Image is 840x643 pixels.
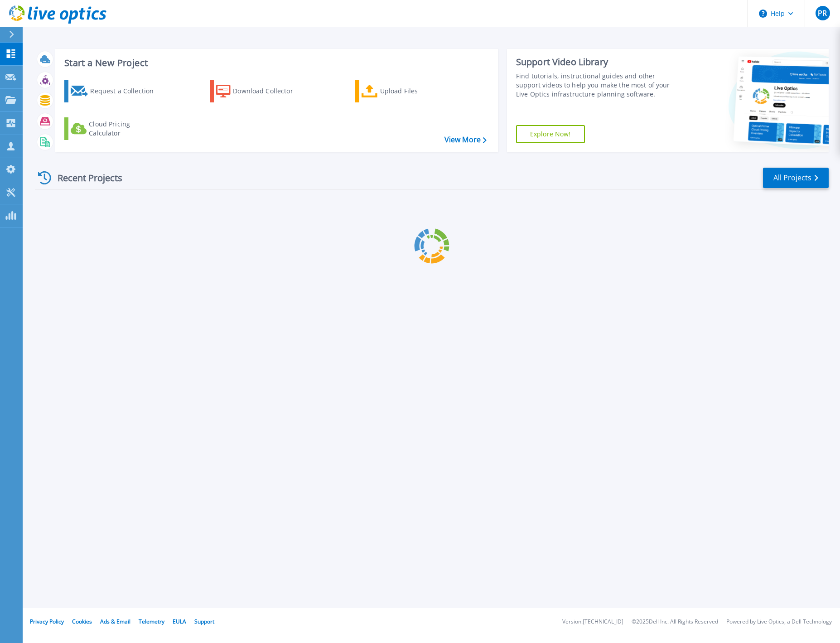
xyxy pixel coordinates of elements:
a: View More [444,135,487,144]
a: Privacy Policy [30,618,64,625]
a: Explore Now! [516,125,585,143]
a: Upload Files [355,80,456,102]
li: © 2025 Dell Inc. All Rights Reserved [632,619,718,625]
li: Version: [TECHNICAL_ID] [562,619,623,625]
div: Cloud Pricing Calculator [89,120,161,138]
div: Download Collector [233,82,305,100]
a: Support [194,618,214,625]
a: Cookies [72,618,92,625]
a: Download Collector [210,80,311,102]
h3: Start a New Project [64,58,486,68]
a: Cloud Pricing Calculator [64,117,165,140]
div: Find tutorials, instructional guides and other support videos to help you make the most of your L... [516,72,680,99]
li: Powered by Live Optics, a Dell Technology [726,619,832,625]
div: Upload Files [380,82,453,100]
a: All Projects [763,168,829,188]
a: Request a Collection [64,80,165,102]
div: Request a Collection [90,82,163,100]
a: Ads & Email [100,618,130,625]
div: Recent Projects [35,167,135,189]
a: Telemetry [139,618,164,625]
a: EULA [173,618,186,625]
span: PR [818,10,827,17]
div: Support Video Library [516,56,680,68]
